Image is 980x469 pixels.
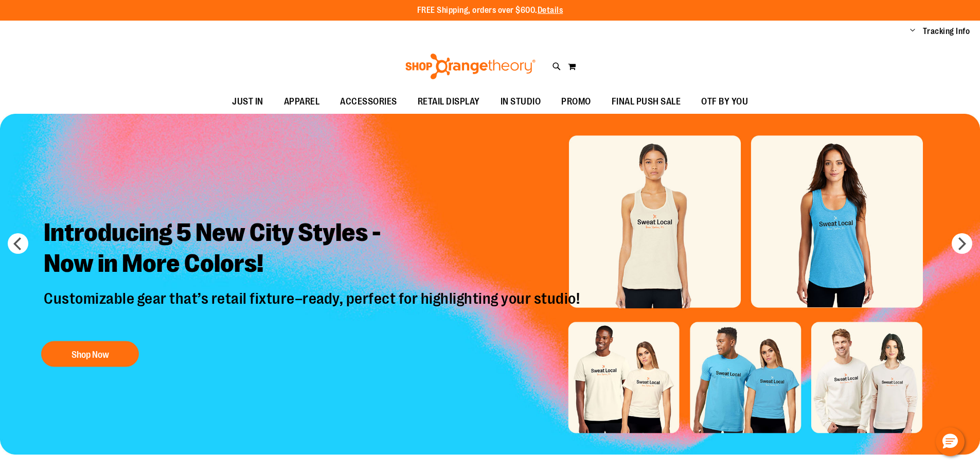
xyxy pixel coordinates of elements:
[501,90,541,113] span: IN STUDIO
[418,90,480,113] span: RETAIL DISPLAY
[36,289,590,331] p: Customizable gear that’s retail fixture–ready, perfect for highlighting your studio!
[923,26,970,37] a: Tracking Info
[274,90,330,114] a: APPAREL
[284,90,320,113] span: APPAREL
[404,54,537,79] img: Shop Orangetheory
[41,341,139,367] button: Shop Now
[701,90,748,113] span: OTF BY YOU
[36,210,590,289] h2: Introducing 5 New City Styles - Now in More Colors!
[222,90,274,114] a: JUST IN
[538,6,563,15] a: Details
[612,90,681,113] span: FINAL PUSH SALE
[340,90,397,113] span: ACCESSORIES
[936,427,965,456] button: Hello, have a question? Let’s chat.
[232,90,263,113] span: JUST IN
[407,90,490,114] a: RETAIL DISPLAY
[417,5,563,16] p: FREE Shipping, orders over $600.
[561,90,591,113] span: PROMO
[910,26,915,37] button: Account menu
[691,90,758,114] a: OTF BY YOU
[330,90,407,114] a: ACCESSORIES
[952,233,972,254] button: next
[490,90,551,114] a: IN STUDIO
[551,90,601,114] a: PROMO
[36,210,590,372] a: Introducing 5 New City Styles -Now in More Colors! Customizable gear that’s retail fixture–ready,...
[8,233,28,254] button: prev
[601,90,691,114] a: FINAL PUSH SALE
